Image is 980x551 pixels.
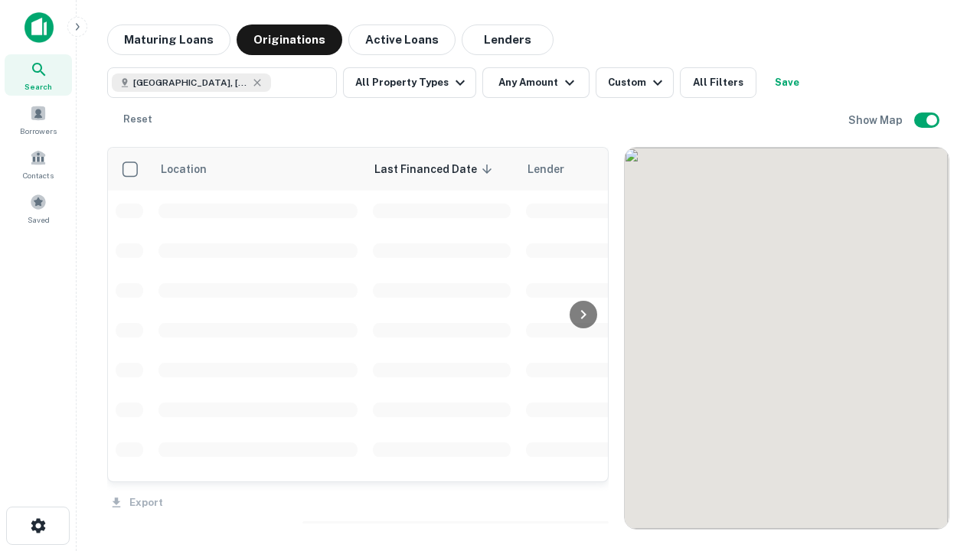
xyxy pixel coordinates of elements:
a: Saved [5,187,72,229]
span: Lender [528,160,564,178]
button: Lenders [462,24,554,55]
button: Originations [237,24,342,55]
div: 0 0 [625,148,949,529]
iframe: Chat Widget [903,429,980,502]
span: Saved [28,214,50,226]
button: Custom [596,67,674,98]
button: Save your search to get updates of matches that match your search criteria. [763,67,812,98]
a: Search [5,54,72,96]
span: [GEOGRAPHIC_DATA], [GEOGRAPHIC_DATA] [133,76,248,90]
button: Any Amount [482,67,590,98]
a: Contacts [5,143,72,184]
button: All Filters [680,67,756,98]
button: All Property Types [343,67,476,98]
a: Borrowers [5,99,72,140]
img: capitalize-icon.png [24,12,54,43]
h6: Show Map [848,112,905,129]
span: Contacts [23,169,54,181]
th: Location [151,148,365,191]
button: Reset [113,104,162,135]
span: Location [160,160,227,178]
span: Borrowers [20,125,57,137]
th: Last Financed Date [365,148,518,191]
span: Search [24,80,52,93]
button: Maturing Loans [107,24,230,55]
button: Active Loans [348,24,456,55]
div: Custom [608,73,667,92]
span: Last Financed Date [374,160,497,178]
th: Lender [518,148,763,191]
